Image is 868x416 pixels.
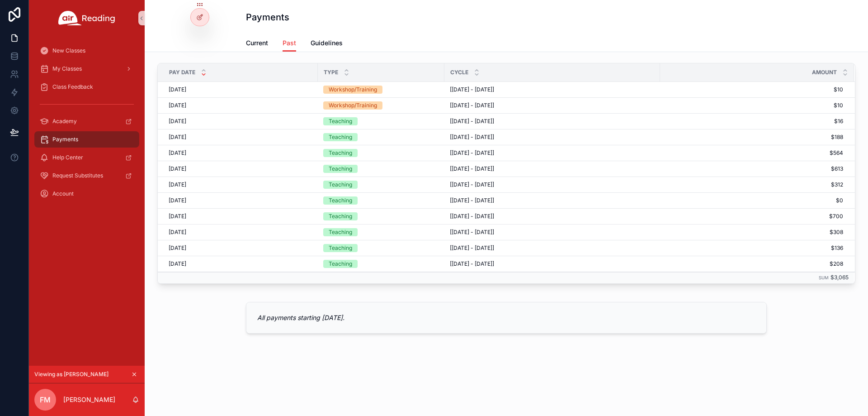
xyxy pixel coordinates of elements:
[660,118,843,125] span: $16
[450,134,494,141] span: [[DATE] - [DATE]]
[246,35,268,53] a: Current
[169,165,186,172] span: [DATE]
[329,228,352,236] div: Teaching
[812,69,837,76] span: Amount
[660,134,843,141] span: $188
[450,118,494,125] span: [[DATE] - [DATE]]
[58,11,115,25] img: App logo
[450,213,494,220] span: [[DATE] - [DATE]]
[34,371,108,378] span: Viewing as [PERSON_NAME]
[329,260,352,268] div: Teaching
[34,186,139,202] a: Account
[169,149,186,157] span: [DATE]
[450,165,494,172] span: [[DATE] - [DATE]]
[324,69,338,76] span: Type
[329,165,352,173] div: Teaching
[246,11,289,24] h1: Payments
[169,181,186,188] span: [DATE]
[29,36,145,214] div: scrollable content
[52,83,93,91] span: Class Feedback
[52,154,83,161] span: Help Center
[311,35,343,53] a: Guidelines
[63,395,115,404] p: [PERSON_NAME]
[169,213,186,220] span: [DATE]
[34,43,139,59] a: New Classes
[169,102,186,109] span: [DATE]
[169,229,186,236] span: [DATE]
[660,149,843,157] span: $564
[52,118,77,125] span: Academy
[34,79,139,95] a: Class Feedback
[283,38,296,48] span: Past
[450,102,494,109] span: [[DATE] - [DATE]]
[450,197,494,204] span: [[DATE] - [DATE]]
[52,65,82,72] span: My Classes
[329,86,377,94] div: Workshop/Training
[329,133,352,141] div: Teaching
[660,197,843,204] span: $0
[169,118,186,125] span: [DATE]
[52,190,74,197] span: Account
[283,35,296,52] a: Past
[660,102,843,109] span: $10
[329,212,352,220] div: Teaching
[450,244,494,252] span: [[DATE] - [DATE]]
[34,131,139,148] a: Payments
[329,244,352,252] div: Teaching
[52,47,85,54] span: New Classes
[660,260,843,268] span: $208
[450,260,494,268] span: [[DATE] - [DATE]]
[450,181,494,188] span: [[DATE] - [DATE]]
[40,394,51,405] span: FM
[329,117,352,125] div: Teaching
[52,172,103,179] span: Request Substitutes
[660,181,843,188] span: $312
[246,38,268,48] span: Current
[660,229,843,236] span: $308
[660,213,843,220] span: $700
[169,69,195,76] span: Pay Date
[450,229,494,236] span: [[DATE] - [DATE]]
[169,260,186,268] span: [DATE]
[660,165,843,172] span: $613
[819,275,829,280] small: Sum
[329,149,352,157] div: Teaching
[34,167,139,184] a: Request Substitutes
[311,38,343,48] span: Guidelines
[329,196,352,205] div: Teaching
[169,197,186,204] span: [DATE]
[830,274,849,281] span: $3,065
[34,61,139,77] a: My Classes
[52,136,78,143] span: Payments
[450,149,494,157] span: [[DATE] - [DATE]]
[169,86,186,93] span: [DATE]
[34,149,139,166] a: Help Center
[329,181,352,189] div: Teaching
[34,113,139,129] a: Academy
[660,244,843,252] span: $136
[660,86,843,93] span: $10
[169,134,186,141] span: [DATE]
[329,101,377,110] div: Workshop/Training
[450,86,494,93] span: [[DATE] - [DATE]]
[169,244,186,252] span: [DATE]
[257,314,344,321] em: All payments starting [DATE].
[450,69,468,76] span: Cycle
